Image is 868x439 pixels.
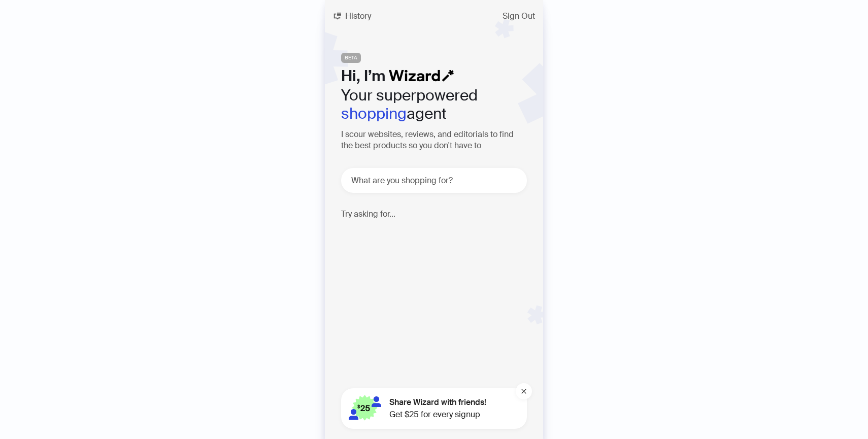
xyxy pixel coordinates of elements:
button: Share Wizard with friends!Get $25 for every signup [341,388,527,429]
span: BETA [341,53,361,63]
button: Sign Out [494,8,543,24]
h2: Your superpowered agent [341,86,527,123]
em: shopping [341,104,407,123]
span: Sign Out [503,12,535,20]
span: close [521,388,527,394]
span: Share Wizard with friends! [389,396,486,409]
h4: Try asking for... [341,209,527,219]
span: Hi, I’m [341,66,385,86]
button: History [325,8,379,24]
span: Get $25 for every signup [389,409,486,421]
h3: I scour websites, reviews, and editorials to find the best products so you don't have to [341,129,527,152]
span: History [345,12,371,20]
